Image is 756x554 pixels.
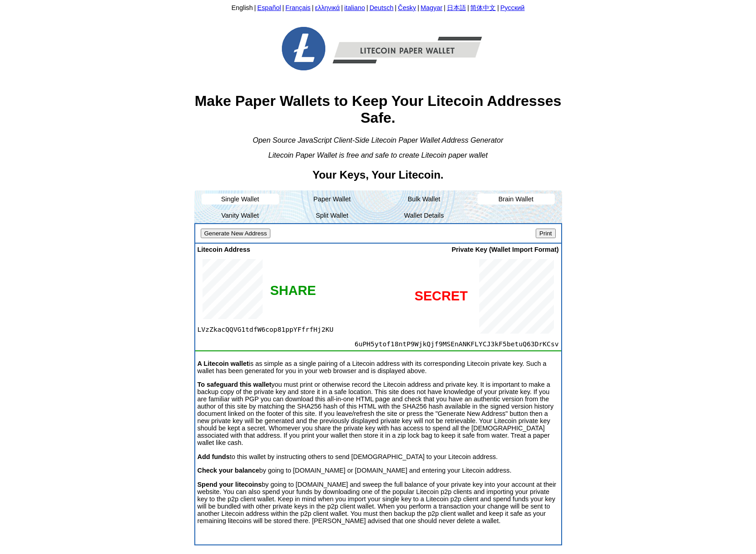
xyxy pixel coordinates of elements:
[198,467,559,474] p: by going to [DOMAIN_NAME] or [DOMAIN_NAME] and entering your Litecoin address.
[536,229,555,238] input: Print
[447,4,466,11] a: 日本語
[198,381,559,446] p: you must print or otherwise record the Litecoin address and private key. It is important to make ...
[378,191,470,207] li: Bulk Wallet
[270,283,316,298] div: SHARE
[477,194,555,205] li: Brain Wallet
[421,4,442,11] a: Magyar
[198,453,230,460] b: Add funds
[452,246,558,253] span: Private Key (Wallet Import Format)
[470,4,496,11] a: 简体中文
[194,207,286,224] li: Vanity Wallet
[194,151,562,160] div: Litecoin Paper Wallet is free and safe to create Litecoin paper wallet
[285,4,310,11] a: Français
[194,169,562,181] h2: Your Keys, Your Litecoin.
[194,136,562,145] div: Open Source JavaScript Client-Side Litecoin Paper Wallet Address Generator
[198,381,272,388] b: To safeguard this wallet
[198,481,262,488] b: Spend your litecoins
[398,4,416,11] a: Česky
[378,207,470,224] li: Wallet Details
[231,4,253,11] a: English
[344,4,365,11] a: italiano
[257,4,281,11] a: Español
[202,194,279,205] li: Single Wallet
[306,340,559,348] span: 6uPH5ytof18ntP9WjkQjf9MSEnANKFLYCJ3kF5betuQ63DrKCsv
[500,4,524,11] a: Русский
[198,481,559,524] p: by going to [DOMAIN_NAME] and sweep the full balance of your private key into your account at the...
[198,325,306,333] span: LVzZkacQQVG1tdfW6cop81ppYFfrfHj2KU
[194,93,562,126] h1: Make Paper Wallets to Keep Your Litecoin Addresses Safe.
[370,4,394,11] a: Deutsch
[194,4,562,15] div: | | | | | | | | | |
[198,360,249,367] b: A Litecoin wallet
[255,16,501,81] img: Free-Litecoin-Paper-Wallet
[198,453,559,460] p: to this wallet by instructing others to send [DEMOGRAPHIC_DATA] to your Litecoin address.
[198,467,259,474] b: Check your balance
[198,246,250,253] span: Litecoin Address
[315,4,340,11] a: ελληνικά
[286,191,378,207] li: Paper Wallet
[198,360,559,374] p: is as simple as a single pairing of a Litecoin address with its corresponding Litecoin private ke...
[201,229,271,238] input: Generate New Address
[286,207,378,224] li: Split Wallet
[415,289,468,304] div: SECRET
